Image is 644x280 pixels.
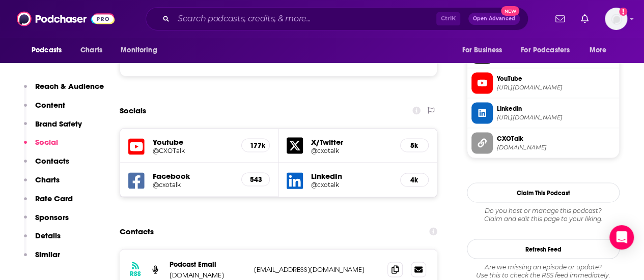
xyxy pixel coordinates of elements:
span: For Business [462,43,502,57]
span: https://www.youtube.com/@CXOTalk [497,83,615,91]
span: cxotalk.com [497,143,615,151]
button: open menu [114,41,170,60]
p: [DOMAIN_NAME] [170,270,246,279]
h2: Socials [120,101,146,120]
p: [EMAIL_ADDRESS][DOMAIN_NAME] [254,265,379,273]
input: Search podcasts, credits, & more... [174,11,436,27]
button: Rate Card [24,194,73,212]
p: Brand Safety [35,119,82,129]
a: Linkedin[URL][DOMAIN_NAME] [471,102,615,123]
button: open menu [24,41,75,60]
img: Podchaser - Follow, Share and Rate Podcasts [17,9,115,28]
div: Open Intercom Messenger [609,225,634,250]
h5: 543 [250,175,261,183]
a: Show notifications dropdown [551,10,569,27]
a: YouTube[URL][DOMAIN_NAME] [471,72,615,94]
button: Details [24,231,61,250]
a: @cxotalk [311,180,392,188]
button: Open AdvancedNew [468,13,520,25]
p: Contacts [35,156,69,166]
h5: LinkedIn [311,171,392,180]
a: @CXOTalk [153,146,233,154]
h5: 5k [409,141,420,149]
h5: Facebook [153,171,233,180]
p: Podcast Email [170,260,246,268]
span: Do you host or manage this podcast? [467,206,620,214]
span: Monitoring [121,43,157,57]
button: Reach & Audience [24,81,104,100]
span: Open Advanced [473,16,515,21]
h5: Youtube [153,137,233,146]
button: Show profile menu [605,8,627,30]
div: Claim and edit this page to your liking. [467,206,620,223]
span: https://www.linkedin.com/company/cxotalk [497,113,615,121]
button: open menu [582,41,620,60]
div: Search podcasts, credits, & more... [146,7,528,30]
p: Charts [35,175,60,184]
p: Rate Card [35,194,73,203]
p: Sponsors [35,212,69,222]
img: User Profile [605,8,627,30]
button: Social [24,137,58,156]
a: Show notifications dropdown [577,10,593,27]
span: CXOTalk [497,134,615,143]
button: Contacts [24,156,69,175]
h2: Contacts [120,222,154,241]
p: Social [35,137,58,147]
button: open menu [455,41,515,60]
span: YouTube [497,74,615,83]
span: More [590,43,607,57]
svg: Add a profile image [619,8,627,16]
button: Brand Safety [24,119,82,138]
span: Podcasts [32,43,62,57]
h5: 4k [409,175,420,184]
p: Content [35,100,65,110]
h3: RSS [130,269,141,277]
p: Similar [35,250,60,259]
span: New [501,6,519,16]
p: Details [35,231,61,240]
a: @cxotalk [153,180,233,188]
button: Refresh Feed [467,239,620,259]
h5: X/Twitter [311,137,392,146]
a: Charts [74,41,108,60]
span: Ctrl K [436,12,460,25]
button: Charts [24,175,60,194]
span: Logged in as eseto [605,8,627,30]
button: Claim This Podcast [467,182,620,202]
button: Similar [24,250,60,268]
a: @cxotalk [311,146,392,154]
button: Content [24,100,65,119]
a: CXOTalk[DOMAIN_NAME] [471,132,615,153]
button: Sponsors [24,212,69,231]
p: Reach & Audience [35,81,104,91]
span: Charts [80,43,102,57]
div: Are we missing an episode or update? Use this to check the RSS feed immediately. [467,263,620,279]
h5: 177k [250,141,261,149]
span: Linkedin [497,104,615,113]
button: open menu [514,41,584,60]
span: For Podcasters [521,43,570,57]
